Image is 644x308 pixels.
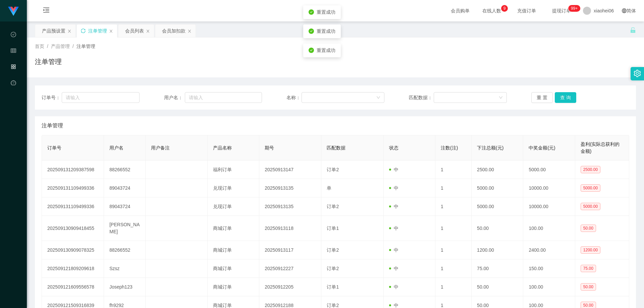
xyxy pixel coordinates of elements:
td: 1200.00 [472,241,523,259]
td: 202509121809209618 [42,259,104,278]
i: 图标: close [146,29,150,33]
td: 202509131109499336 [42,179,104,197]
td: 202509121609556578 [42,278,104,296]
i: 图标: check-circle-o [11,29,16,42]
input: 请输入 [185,92,262,103]
span: 在线人数 [479,8,504,13]
td: 20250912227 [259,259,321,278]
i: icon: check-circle [309,9,314,15]
i: 图标: setting [634,70,641,77]
span: 数据中心 [11,32,16,92]
span: 订单1 [327,226,339,231]
td: 202509130909078325 [42,241,104,259]
button: 重 置 [531,92,553,103]
i: 图标: global [622,8,627,13]
span: 会员管理 [11,48,16,108]
td: 88266552 [104,161,145,179]
h1: 注单管理 [35,57,62,67]
i: 图标: close [187,29,192,33]
i: icon: check-circle [309,48,314,53]
td: 20250913135 [259,179,321,197]
span: 重置成功 [317,28,335,34]
td: 50.00 [472,216,523,241]
span: 中 [389,204,398,209]
td: 20250913135 [259,197,321,216]
td: 75.00 [472,259,523,278]
td: 50.00 [472,278,523,296]
div: 会员加扣款 [162,24,185,37]
td: 20250913147 [259,161,321,179]
span: 首页 [35,44,44,49]
td: 202509131109499336 [42,197,104,216]
td: [PERSON_NAME] [104,216,145,241]
span: 中 [389,266,398,271]
td: 150.00 [523,259,575,278]
td: 1 [435,179,472,197]
td: 1 [435,278,472,296]
td: 商城订单 [208,278,259,296]
span: 期号 [265,145,274,150]
span: 充值订单 [514,8,539,13]
i: 图标: down [376,96,380,100]
i: 图标: close [67,29,71,33]
td: 89043724 [104,179,145,197]
span: 订单1 [327,284,339,290]
td: 5000.00 [472,197,523,216]
i: 图标: close [109,29,113,33]
td: 2500.00 [472,161,523,179]
span: 产品名称 [213,145,232,150]
span: 中 [389,167,398,172]
span: 用户备注 [151,145,170,150]
span: 产品管理 [51,44,70,49]
i: 图标: unlock [630,27,636,33]
span: 提现订单 [549,8,574,13]
td: 5000.00 [523,161,575,179]
span: 订单2 [327,247,339,253]
td: 2400.00 [523,241,575,259]
span: 订单2 [327,266,339,271]
span: 订单2 [327,167,339,172]
span: 名称： [286,94,302,101]
sup: 9 [501,5,508,12]
td: 5000.00 [472,179,523,197]
i: 图标: table [11,45,16,58]
td: 10000.00 [523,197,575,216]
td: 20250913117 [259,241,321,259]
td: 商城订单 [208,216,259,241]
td: 20250912205 [259,278,321,296]
td: 1 [435,197,472,216]
span: 50.00 [581,225,596,232]
span: 中 [389,284,398,290]
span: 订单2 [327,204,339,209]
span: 盈利(实际总获利的金额) [581,141,620,154]
span: 中 [389,303,398,308]
td: 202509130909418455 [42,216,104,241]
td: 10000.00 [523,179,575,197]
span: / [72,44,74,49]
td: Szsz [104,259,145,278]
i: 图标: appstore-o [11,61,16,74]
span: 订单号： [42,94,62,101]
span: 中 [389,226,398,231]
span: 用户名： [164,94,185,101]
span: 订单2 [327,303,339,308]
div: 会员列表 [125,24,144,37]
sup: 1185 [568,5,580,12]
div: 注单管理 [88,24,107,37]
img: logo.9652507e.png [8,7,19,16]
i: 图标: sync [81,28,86,33]
span: 注数(注) [441,145,458,150]
i: icon: check-circle [309,28,314,34]
input: 请输入 [62,92,140,103]
span: 重置成功 [317,9,335,15]
span: 下注总额(元) [477,145,503,150]
p: 9 [503,5,506,12]
span: 状态 [389,145,398,150]
div: 产品预设置 [42,24,65,37]
span: 中奖金额(元) [529,145,555,150]
td: 89043724 [104,197,145,216]
span: 重置成功 [317,48,335,53]
span: / [47,44,48,49]
span: 订单号 [47,145,61,150]
td: 兑现订单 [208,197,259,216]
